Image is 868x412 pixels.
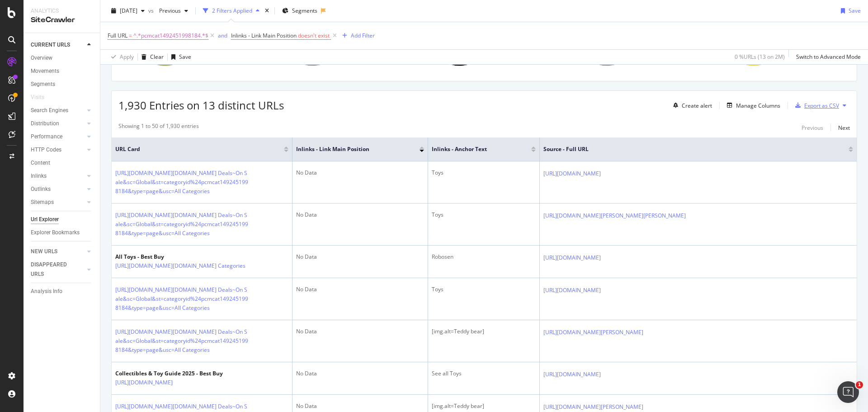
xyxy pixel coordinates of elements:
div: Apply [120,53,134,61]
a: Segments [31,80,94,89]
div: [img.alt=Teddy bear] [432,402,536,410]
a: Sitemaps [31,198,85,207]
div: Distribution [31,119,59,128]
div: HTTP Codes [31,145,61,155]
button: Apply [108,50,134,64]
button: Create alert [670,98,712,113]
div: All Toys - Best Buy [115,253,285,261]
span: vs [148,7,156,14]
button: [DATE] [108,4,148,18]
button: Clear [138,50,164,64]
a: Search Engines [31,106,85,115]
div: Search Engines [31,106,68,115]
div: Showing 1 to 50 of 1,930 entries [118,122,199,133]
span: 1 [856,381,863,388]
div: No Data [296,253,424,261]
div: Add Filter [351,32,375,39]
div: Export as CSV [804,102,839,109]
div: No Data [296,369,424,378]
a: Outlinks [31,185,85,194]
button: 2 Filters Applied [199,4,263,18]
div: Performance [31,132,62,142]
div: No Data [296,169,424,177]
a: Analysis Info [31,287,94,296]
a: [URL][DOMAIN_NAME][DOMAIN_NAME] Deals~On Sale&sc=Global&st=categoryid%24pcmcat1492451998184&type=... [115,327,249,355]
a: [URL][DOMAIN_NAME][PERSON_NAME] [543,328,643,337]
div: Previous [802,124,823,132]
button: Save [837,4,861,18]
a: DISAPPEARED URLS [31,260,85,279]
div: DISAPPEARED URLS [31,260,76,279]
span: Inlinks - Anchor Text [432,145,518,153]
span: ^.*pcmcat1492451998184.*$ [133,29,208,42]
div: Switch to Advanced Mode [796,53,861,61]
a: [URL][DOMAIN_NAME][DOMAIN_NAME] Deals~On Sale&sc=Global&st=categoryid%24pcmcat1492451998184&type=... [115,211,249,238]
button: Previous [802,122,823,133]
a: [URL][DOMAIN_NAME] [543,169,601,178]
div: Manage Columns [736,102,780,109]
a: [URL][DOMAIN_NAME] [543,370,601,379]
div: Toys [432,169,536,177]
a: Visits [31,93,53,102]
a: Performance [31,132,85,142]
a: Content [31,158,94,168]
div: [img.alt=Teddy bear] [432,327,536,336]
span: URL Card [115,145,282,153]
div: No Data [296,402,424,410]
div: CURRENT URLS [31,40,70,50]
div: No Data [296,285,424,294]
a: [URL][DOMAIN_NAME] [543,253,601,262]
a: HTTP Codes [31,145,85,155]
a: CURRENT URLS [31,40,85,50]
div: Analytics [31,7,93,15]
button: and [218,31,227,40]
div: Robosen [432,253,536,261]
span: 2025 Jul. 29th [120,7,137,14]
a: NEW URLS [31,247,85,256]
div: Overview [31,53,52,63]
div: Save [179,53,191,61]
div: and [218,32,227,39]
button: Save [168,50,191,64]
button: Next [838,122,850,133]
span: doesn't exist [298,32,330,39]
div: 2 Filters Applied [212,7,252,14]
button: Export as CSV [792,98,839,113]
span: Inlinks - Link Main Position [296,145,406,153]
a: Inlinks [31,171,85,181]
div: Segments [31,80,55,89]
div: Next [838,124,850,132]
a: [URL][DOMAIN_NAME][PERSON_NAME] [543,403,643,412]
div: Inlinks [31,171,47,181]
div: Create alert [682,102,712,109]
span: Previous [156,7,181,14]
a: Movements [31,66,94,76]
div: Content [31,158,50,168]
div: Outlinks [31,185,51,194]
div: Visits [31,93,44,102]
div: Toys [432,211,536,219]
iframe: Intercom live chat [837,381,859,403]
a: Url Explorer [31,215,94,224]
a: [URL][DOMAIN_NAME] [543,286,601,295]
button: Previous [156,4,192,18]
a: Distribution [31,119,85,128]
div: No Data [296,211,424,219]
a: Overview [31,53,94,63]
div: times [263,6,271,15]
div: SiteCrawler [31,15,93,25]
span: Full URL [108,32,127,39]
div: See all Toys [432,369,536,378]
div: Sitemaps [31,198,54,207]
span: Segments [292,7,317,14]
div: Clear [150,53,164,61]
a: Explorer Bookmarks [31,228,94,237]
span: Source - Full URL [543,145,835,153]
button: Manage Columns [723,100,780,111]
div: Toys [432,285,536,294]
a: [URL][DOMAIN_NAME][DOMAIN_NAME] Categories [115,261,245,270]
button: Segments [278,4,321,18]
a: [URL][DOMAIN_NAME][DOMAIN_NAME] Deals~On Sale&sc=Global&st=categoryid%24pcmcat1492451998184&type=... [115,285,249,313]
a: [URL][DOMAIN_NAME][DOMAIN_NAME] Deals~On Sale&sc=Global&st=categoryid%24pcmcat1492451998184&type=... [115,169,249,196]
button: Switch to Advanced Mode [793,50,861,64]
